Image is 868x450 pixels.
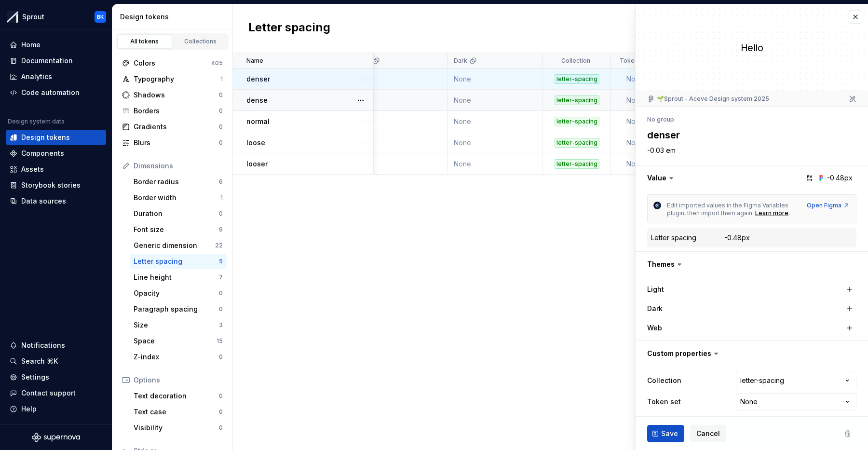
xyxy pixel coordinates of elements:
div: 🌱Sprout - Aceve Design system 2025 [647,95,769,103]
div: Help [21,404,37,414]
a: Code automation [6,85,106,100]
td: None [351,132,448,153]
button: Search ⌘K [6,354,106,369]
p: looser [246,159,268,169]
a: Line height7 [130,270,227,285]
div: 405 [211,59,223,67]
p: Token set [620,57,649,65]
p: dense [246,95,268,105]
div: 0 [219,305,223,313]
label: Light [647,285,664,294]
div: Collections [176,38,225,45]
div: Colors [134,58,211,68]
div: 0 [219,353,223,361]
td: None [611,111,659,132]
div: 3 [219,321,223,329]
td: None [351,111,448,132]
a: Colors405 [118,55,227,71]
div: letter-spacing [555,159,599,169]
a: Opacity0 [130,286,227,301]
a: Open Figma [807,202,850,209]
div: Borders [134,106,219,116]
div: 6 [219,178,223,186]
div: Shadows [134,90,219,100]
a: Components [6,146,106,161]
a: Duration0 [130,206,227,221]
label: Token set [647,397,681,407]
span: Cancel [696,429,720,438]
span: Edit imported values in the Figma Variables plugin, then import them again. [667,202,790,217]
div: Dimensions [134,161,223,171]
div: Visibility [134,423,219,433]
div: 0 [219,289,223,297]
button: Save [647,425,684,442]
div: 0 [219,123,223,131]
div: Options [134,375,223,385]
label: Dark [647,304,663,314]
div: letter-spacing [555,138,599,148]
a: Visibility0 [130,420,227,436]
div: 5 [219,258,223,265]
div: Components [21,149,64,158]
div: 0 [219,107,223,115]
div: Gradients [134,122,219,132]
td: None [448,111,543,132]
button: Contact support [6,385,106,401]
div: BK [97,13,104,21]
div: -0.48px [724,233,750,243]
a: Space15 [130,333,227,349]
a: Shadows0 [118,87,227,103]
div: Design tokens [120,12,229,22]
div: Analytics [21,72,52,82]
div: Generic dimension [134,241,215,250]
a: Assets [6,162,106,177]
a: Borders0 [118,103,227,119]
p: loose [246,138,265,148]
a: Design tokens [6,130,106,145]
a: Gradients0 [118,119,227,135]
td: None [611,132,659,153]
p: normal [246,117,270,126]
div: Text case [134,407,219,417]
div: 0 [219,210,223,218]
div: All tokens [121,38,169,45]
a: Data sources [6,193,106,209]
td: None [351,90,448,111]
div: Search ⌘K [21,356,58,366]
div: Settings [21,372,49,382]
div: Border width [134,193,220,203]
p: Collection [561,57,590,65]
div: Text decoration [134,391,219,401]
a: Documentation [6,53,106,68]
div: 0 [219,139,223,147]
button: Notifications [6,338,106,353]
a: Font size9 [130,222,227,237]
textarea: denser [645,126,854,144]
div: Contact support [21,388,76,398]
td: None [448,90,543,111]
div: Letter spacing [134,257,219,266]
div: 0 [219,408,223,416]
svg: Supernova Logo [32,433,80,442]
p: Name [246,57,263,65]
div: Home [21,40,41,50]
textarea: -0.03 em [645,144,854,157]
div: Line height [134,273,219,282]
a: Analytics [6,69,106,84]
td: None [448,132,543,153]
a: Generic dimension22 [130,238,227,253]
div: Typography [134,74,220,84]
td: None [351,153,448,175]
div: 1 [220,75,223,83]
td: None [611,153,659,175]
div: 7 [219,273,223,281]
a: Z-index0 [130,349,227,365]
p: denser [246,74,270,84]
div: Opacity [134,288,219,298]
div: Font size [134,225,219,234]
td: None [351,68,448,90]
div: Code automation [21,88,80,97]
div: 22 [215,242,223,249]
div: 15 [217,337,223,345]
div: 0 [219,392,223,400]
